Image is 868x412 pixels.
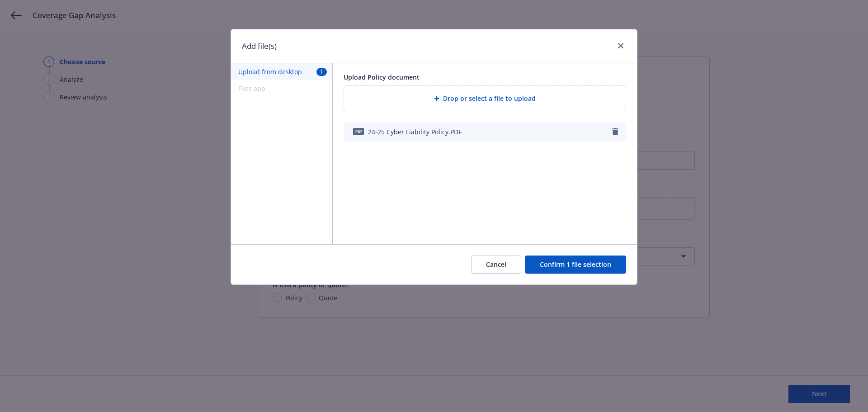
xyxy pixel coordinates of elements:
div: Drop or select a file to upload [344,85,626,111]
button: Confirm 1 file selection [525,256,626,274]
button: Upload from desktop1 [231,63,332,80]
h1: Add file(s) [242,40,277,52]
span: 1 [316,68,327,76]
button: Cancel [471,256,521,274]
span: 24-25 Cyber Liability Policy.PDF [368,127,462,137]
span: PDF [353,128,364,135]
a: close [615,40,626,51]
span: Drop or select a file to upload [443,94,536,103]
div: Upload Policy document [344,72,626,82]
